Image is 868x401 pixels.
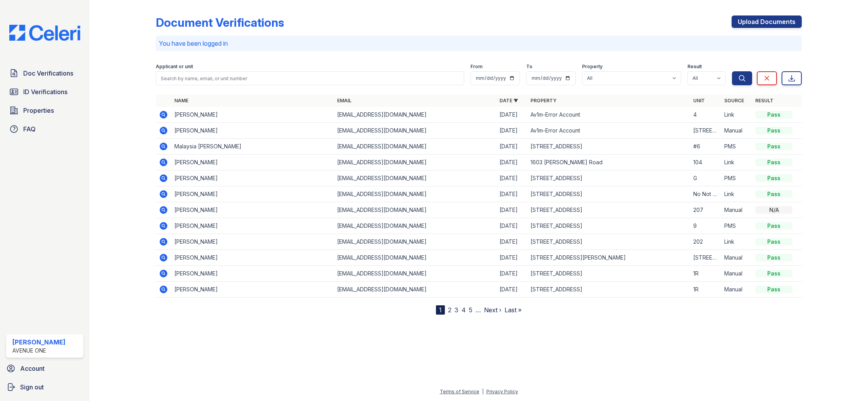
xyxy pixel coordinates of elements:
[496,139,527,155] td: [DATE]
[334,139,497,155] td: [EMAIL_ADDRESS][DOMAIN_NAME]
[690,250,721,266] td: [STREET_ADDRESS]
[582,64,603,70] label: Property
[527,250,690,266] td: [STREET_ADDRESS][PERSON_NAME]
[690,155,721,170] td: 104
[23,69,73,78] span: Doc Verifications
[171,123,334,139] td: [PERSON_NAME]
[3,379,86,395] button: Sign out
[527,202,690,218] td: [STREET_ADDRESS]
[455,306,458,314] a: 3
[755,190,792,198] div: Pass
[23,124,36,134] span: FAQ
[690,170,721,186] td: G
[527,282,690,298] td: [STREET_ADDRESS]
[690,266,721,282] td: 1R
[755,286,792,293] div: Pass
[6,121,83,137] a: FAQ
[23,106,54,115] span: Properties
[755,127,792,134] div: Pass
[527,186,690,202] td: [STREET_ADDRESS]
[496,123,527,139] td: [DATE]
[527,155,690,170] td: 1603 [PERSON_NAME] Road
[496,170,527,186] td: [DATE]
[334,202,497,218] td: [EMAIL_ADDRESS][DOMAIN_NAME]
[156,15,284,29] div: Document Verifications
[690,218,721,234] td: 9
[6,103,83,118] a: Properties
[721,266,752,282] td: Manual
[755,111,792,119] div: Pass
[496,155,527,170] td: [DATE]
[527,170,690,186] td: [STREET_ADDRESS]
[693,98,705,103] a: Unit
[20,382,44,392] span: Sign out
[496,186,527,202] td: [DATE]
[448,306,451,314] a: 2
[755,174,792,182] div: Pass
[171,107,334,123] td: [PERSON_NAME]
[171,250,334,266] td: [PERSON_NAME]
[334,266,497,282] td: [EMAIL_ADDRESS][DOMAIN_NAME]
[721,170,752,186] td: PMS
[171,202,334,218] td: [PERSON_NAME]
[687,64,702,70] label: Result
[690,107,721,123] td: 4
[755,98,773,103] a: Result
[721,250,752,266] td: Manual
[171,155,334,170] td: [PERSON_NAME]
[23,87,67,96] span: ID Verifications
[496,250,527,266] td: [DATE]
[171,234,334,250] td: [PERSON_NAME]
[436,305,445,315] div: 1
[721,123,752,139] td: Manual
[496,218,527,234] td: [DATE]
[527,218,690,234] td: [STREET_ADDRESS]
[171,139,334,155] td: Malaysia [PERSON_NAME]
[496,266,527,282] td: [DATE]
[334,250,497,266] td: [EMAIL_ADDRESS][DOMAIN_NAME]
[755,222,792,230] div: Pass
[171,282,334,298] td: [PERSON_NAME]
[527,266,690,282] td: [STREET_ADDRESS]
[732,15,802,28] a: Upload Documents
[334,170,497,186] td: [EMAIL_ADDRESS][DOMAIN_NAME]
[334,123,497,139] td: [EMAIL_ADDRESS][DOMAIN_NAME]
[755,158,792,166] div: Pass
[12,337,65,347] div: [PERSON_NAME]
[475,305,481,315] span: …
[334,107,497,123] td: [EMAIL_ADDRESS][DOMAIN_NAME]
[755,238,792,246] div: Pass
[496,107,527,123] td: [DATE]
[334,218,497,234] td: [EMAIL_ADDRESS][DOMAIN_NAME]
[496,202,527,218] td: [DATE]
[527,139,690,155] td: [STREET_ADDRESS]
[721,282,752,298] td: Manual
[755,206,792,214] div: N/A
[721,186,752,202] td: Link
[755,254,792,262] div: Pass
[171,266,334,282] td: [PERSON_NAME]
[499,98,518,103] a: Date ▼
[755,143,792,150] div: Pass
[505,306,522,314] a: Last »
[334,155,497,170] td: [EMAIL_ADDRESS][DOMAIN_NAME]
[484,306,501,314] a: Next ›
[334,282,497,298] td: [EMAIL_ADDRESS][DOMAIN_NAME]
[721,234,752,250] td: Link
[690,282,721,298] td: 1R
[690,202,721,218] td: 207
[470,64,482,70] label: From
[482,389,484,394] div: |
[527,107,690,123] td: Av1m-Error Account
[526,64,532,70] label: To
[3,361,86,376] a: Account
[527,234,690,250] td: [STREET_ADDRESS]
[496,282,527,298] td: [DATE]
[171,218,334,234] td: [PERSON_NAME]
[171,186,334,202] td: [PERSON_NAME]
[156,64,193,70] label: Applicant or unit
[440,389,479,394] a: Terms of Service
[156,71,464,85] input: Search by name, email, or unit number
[721,139,752,155] td: PMS
[724,98,744,103] a: Source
